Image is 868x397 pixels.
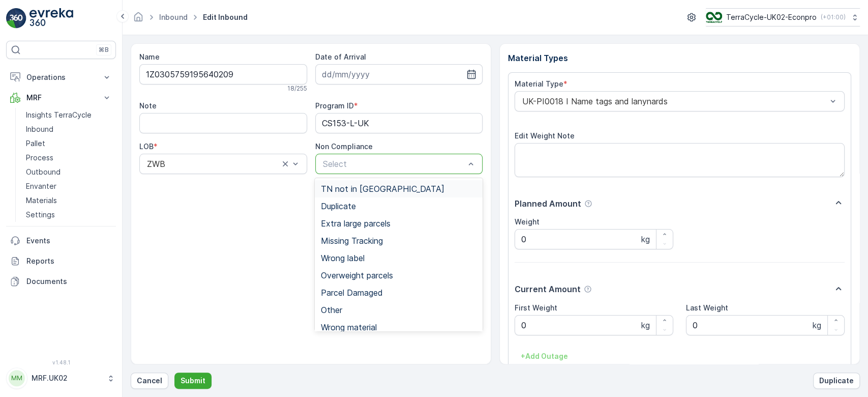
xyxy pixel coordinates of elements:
div: Help Tooltip Icon [584,200,592,208]
button: TerraCycle-UK02-Econpro(+01:00) [706,8,860,26]
button: Cancel [131,373,168,389]
label: Note [139,101,157,110]
span: Asset Type : [9,234,54,243]
label: LOB [139,142,154,151]
span: Other [321,305,342,315]
img: logo_light-DOdMpM7g.png [29,8,73,29]
span: Pallet [54,234,74,243]
a: Insights TerraCycle [22,108,116,122]
div: Help Tooltip Icon [584,285,592,293]
p: kg [641,319,650,331]
p: Process [26,153,53,163]
p: Envanter [26,181,56,191]
p: Settings [26,210,55,220]
a: Reports [6,251,116,271]
p: ( +01:00 ) [821,13,846,21]
p: Parcel_UK02 #1530 [394,9,472,21]
a: Process [22,151,116,165]
p: kg [641,233,650,245]
span: Extra large parcels [321,219,391,228]
span: UK-PI0022 I PPE [43,251,100,260]
label: Non Compliance [315,142,373,151]
a: Pallet [22,136,116,151]
p: MRF [26,93,96,103]
span: Wrong material [321,323,377,332]
p: Cancel [137,376,162,386]
span: Duplicate [321,202,356,211]
label: Weight [515,217,540,226]
a: Documents [6,271,116,292]
span: Parcel_UK02 #1530 [34,167,100,176]
p: Planned Amount [515,197,581,210]
span: Edit Inbound [201,12,250,22]
a: Inbound [22,122,116,136]
p: Inbound [26,124,53,134]
p: MRF.UK02 [32,373,102,383]
p: + Add Outage [521,351,568,361]
span: Parcel Damaged [321,288,383,297]
a: Homepage [133,15,144,24]
span: Net Weight : [9,201,53,209]
span: Missing Tracking [321,236,383,245]
button: +Add Outage [515,348,574,364]
label: Edit Weight Note [515,131,575,140]
a: Inbound [159,13,188,21]
button: Operations [6,67,116,88]
a: Envanter [22,179,116,193]
a: Materials [22,193,116,208]
span: Wrong label [321,253,365,263]
label: Date of Arrival [315,52,366,61]
a: Settings [22,208,116,222]
span: Tare Weight : [9,217,57,226]
p: Material Types [508,52,851,64]
div: MM [9,370,25,386]
span: TN not in [GEOGRAPHIC_DATA] [321,184,444,193]
label: Last Weight [686,303,728,312]
img: terracycle_logo_wKaHoWT.png [706,12,722,23]
p: 18 / 255 [287,84,307,93]
img: logo [6,8,26,29]
span: Total Weight : [9,184,59,192]
p: Documents [26,276,112,287]
p: Duplicate [819,376,854,386]
span: - [53,201,57,209]
span: Overweight parcels [321,271,393,280]
button: Duplicate [813,373,860,389]
label: Program ID [315,101,354,110]
p: Materials [26,195,57,206]
button: Submit [174,373,212,389]
p: Outbound [26,167,61,177]
a: Outbound [22,165,116,179]
button: MMMRF.UK02 [6,367,116,389]
span: v 1.48.1 [6,359,116,365]
p: kg [813,319,821,331]
p: Insights TerraCycle [26,110,92,120]
p: TerraCycle-UK02-Econpro [726,12,817,22]
p: Current Amount [515,283,581,295]
p: ⌘B [99,46,109,54]
p: Pallet [26,138,45,149]
a: Events [6,231,116,251]
p: Submit [181,376,205,386]
span: 30 [59,184,69,192]
span: Name : [9,167,34,176]
label: First Weight [515,303,557,312]
p: Reports [26,256,112,266]
span: Material : [9,251,43,260]
button: MRF [6,88,116,108]
label: Material Type [515,79,563,88]
p: Select [323,158,465,170]
p: Operations [26,72,96,82]
label: Name [139,52,160,61]
input: dd/mm/yyyy [315,64,483,84]
span: 30 [57,217,66,226]
p: Events [26,236,112,246]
